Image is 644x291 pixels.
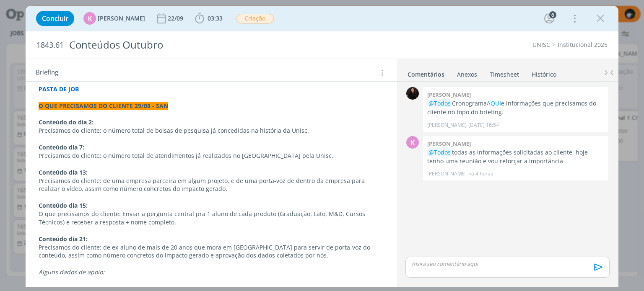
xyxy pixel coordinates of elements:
[407,67,445,79] a: Comentários
[428,99,451,107] span: @Todos
[543,12,556,25] button: 6
[427,99,604,116] p: Cronograma e informações que precisamos do cliente no topo do briefing.
[427,170,467,178] p: [PERSON_NAME]
[36,67,58,78] span: Briefing
[236,14,274,23] span: Criação
[427,91,471,98] b: [PERSON_NAME]
[39,118,93,126] strong: Conteúdo do dia 2:
[36,11,74,26] button: Concluir
[428,148,451,156] span: @Todos
[457,70,477,79] div: Anexos
[39,102,168,110] strong: O QUE PRECISAMOS DO CLIENTE 29/08 - SAN
[98,15,145,21] span: [PERSON_NAME]
[427,140,471,147] b: [PERSON_NAME]
[468,121,499,129] span: [DATE] 16:54
[406,87,419,100] img: S
[406,136,419,149] div: K
[468,170,493,178] span: há 4 horas
[208,14,223,22] span: 03:33
[39,177,384,193] p: Precisamos do cliente: de uma empresa parceira em algum projeto, e de uma porta-voz de dentro da ...
[83,12,145,25] button: K[PERSON_NAME]
[193,12,225,25] button: 03:33
[39,143,84,151] strong: Conteúdo dia 7:
[39,126,384,135] p: Precisamos do cliente: o número total de bolsas de pesquisa já concedidas na história da Unisc.
[65,35,366,55] div: Conteúdos Outubro
[39,152,384,160] p: Precisamos do cliente: o número total de atendimentos já realizados no [GEOGRAPHIC_DATA] pela Unisc.
[39,201,88,209] strong: Conteúdo dia 15:
[83,12,96,25] div: K
[39,235,88,243] strong: Conteúdo dia 21:
[39,268,104,276] em: Alguns dados de apoio:
[39,243,384,260] p: Precisamos do cliente: de ex-aluno de mais de 20 anos que mora em [GEOGRAPHIC_DATA] para servir d...
[558,41,608,49] a: Institucional 2025
[39,210,384,227] p: O que precisamos do cliente: Enviar a pergunta central pra 1 aluno de cada produto (Graduação, La...
[26,6,618,287] div: dialog
[42,15,68,22] span: Concluir
[427,121,467,129] p: [PERSON_NAME]
[531,67,557,79] a: Histórico
[487,99,501,107] a: AQUI
[489,67,519,79] a: Timesheet
[36,41,64,50] span: 1843.61
[168,15,185,21] div: 22/09
[532,41,550,49] a: UNISC
[236,13,274,24] button: Criação
[427,148,604,165] p: todas as informações solicitadas ao cliente, hoje tenho uma reunião e vou reforçar a importância
[39,168,88,176] strong: Conteúdo dia 13:
[549,11,556,18] div: 6
[39,85,79,93] a: PASTA DE JOB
